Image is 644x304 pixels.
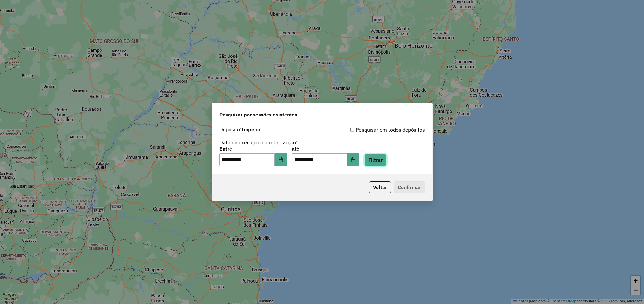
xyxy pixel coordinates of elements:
label: Depósito: [219,126,260,133]
strong: Império [242,126,260,133]
button: Filtrar [364,154,387,166]
button: Choose Date [347,153,359,166]
label: Entre [219,145,287,152]
span: Pesquisar por sessões existentes [219,111,297,118]
button: Voltar [369,181,391,193]
label: Data de execução da roteirização: [219,139,297,146]
button: Choose Date [275,153,287,166]
div: Pesquisar em todos depósitos [322,126,425,134]
label: até [292,145,359,152]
